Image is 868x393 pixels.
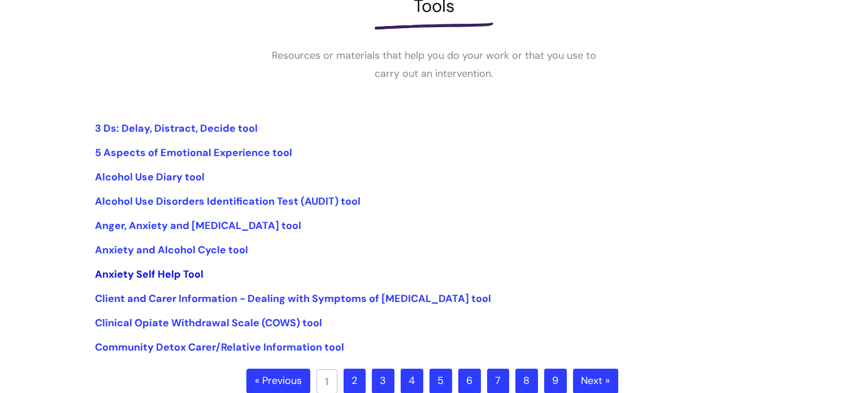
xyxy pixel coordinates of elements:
a: Community Detox Carer/Relative Information tool [95,340,344,354]
a: Anger, Anxiety and [MEDICAL_DATA] tool [95,219,301,232]
p: Resources or materials that help you do your work or that you use to carry out an intervention. [264,46,604,83]
a: Anxiety Self Help Tool [95,267,203,281]
a: Alcohol Use Disorders Identification Test (AUDIT) tool [95,195,361,208]
a: Anxiety and Alcohol Cycle tool [95,243,248,257]
a: Client and Carer Information - Dealing with Symptoms of [MEDICAL_DATA] tool [95,292,491,305]
a: Alcohol Use Diary tool [95,170,205,184]
a: 5 Aspects of Emotional Experience tool [95,146,292,159]
a: Clinical Opiate Withdrawal Scale (COWS) tool [95,316,322,330]
a: 3 Ds: Delay, Distract, Decide tool [95,122,258,135]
